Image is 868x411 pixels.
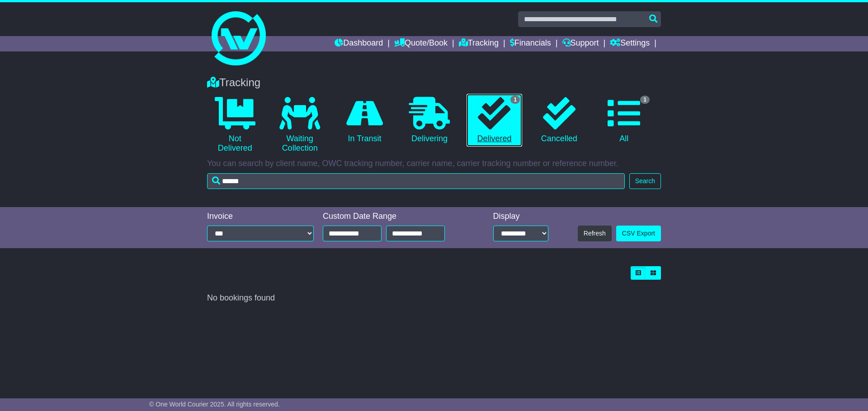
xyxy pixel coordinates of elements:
p: You can search by client name, OWC tracking number, carrier name, carrier tracking number or refe... [207,159,661,169]
a: Waiting Collection [272,94,327,157]
a: Support [562,36,599,51]
span: 1 [510,96,520,104]
span: © One World Courier 2025. All rights reserved. [149,401,280,408]
a: Tracking [459,36,499,51]
a: 1 Delivered [467,94,522,147]
a: Financials [510,36,551,51]
a: Quote/Book [394,36,448,51]
a: In Transit [337,94,392,147]
a: 1 All [596,94,652,147]
div: Custom Date Range [323,212,468,222]
a: Not Delivered [207,94,263,157]
div: Invoice [207,212,314,222]
a: CSV Export [616,226,661,241]
a: Dashboard [335,36,383,51]
a: Delivering [401,94,457,147]
span: 1 [640,96,650,104]
div: Display [493,212,548,222]
div: No bookings found [207,293,661,303]
div: Tracking [203,76,665,89]
button: Search [629,173,661,189]
button: Refresh [578,226,612,241]
a: Settings [610,36,650,51]
a: Cancelled [531,94,587,147]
